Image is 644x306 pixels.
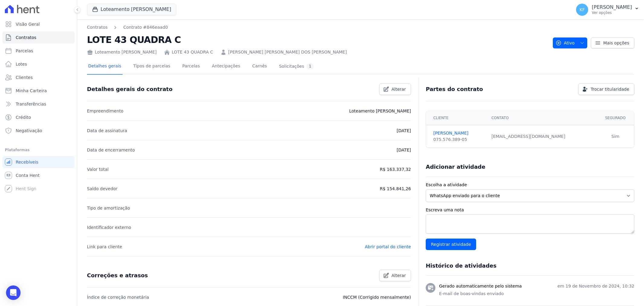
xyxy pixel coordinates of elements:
[488,111,597,125] th: Contato
[2,71,75,83] a: Clientes
[87,33,548,47] h2: LOTE 43 QUADRA C
[16,34,36,41] span: Contratos
[433,136,484,143] div: 075.576.389-05
[2,85,75,97] a: Minha Carteira
[87,59,123,75] a: Detalhes gerais
[365,244,411,249] a: Abrir portal do cliente
[397,146,411,154] p: [DATE]
[16,114,31,120] span: Crédito
[392,86,406,92] span: Alterar
[426,163,485,171] h3: Adicionar atividade
[579,8,585,12] span: KF
[87,49,157,55] div: Loteamento [PERSON_NAME]
[379,270,411,281] a: Alterar
[433,130,484,136] a: [PERSON_NAME]
[2,31,75,44] a: Contratos
[16,88,47,94] span: Minha Carteira
[123,24,168,31] a: Contrato #846eaad0
[5,146,72,154] div: Plataformas
[426,207,634,213] label: Escreva uma nota
[592,4,632,10] p: [PERSON_NAME]
[603,40,629,46] span: Mais opções
[2,58,75,70] a: Lotes
[87,272,148,279] h3: Correções e atrasos
[439,283,522,289] h3: Gerado automaticamente pelo sistema
[306,63,314,69] div: 1
[492,133,593,140] div: [EMAIL_ADDRESS][DOMAIN_NAME]
[87,294,149,301] p: Índice de correção monetária
[16,74,33,80] span: Clientes
[380,166,411,173] p: R$ 163.337,32
[578,83,634,95] a: Trocar titularidade
[571,1,644,18] button: KF [PERSON_NAME] Ver opções
[87,224,131,231] p: Identificador externo
[591,86,629,92] span: Trocar titularidade
[2,18,75,30] a: Visão Geral
[132,59,171,75] a: Tipos de parcelas
[2,111,75,123] a: Crédito
[556,37,575,48] span: Ativo
[2,98,75,110] a: Transferências
[426,239,476,250] input: Registrar atividade
[87,127,127,134] p: Data de assinatura
[557,283,634,289] p: em 19 de Novembro de 2024, 10:32
[6,285,21,300] div: Open Intercom Messenger
[439,291,634,297] p: E-mail de boas-vindas enviado
[87,24,168,31] nav: Breadcrumb
[426,262,496,269] h3: Histórico de atividades
[87,146,135,154] p: Data de encerramento
[279,63,314,69] div: Solicitações
[87,4,176,15] button: Loteamento [PERSON_NAME]
[278,59,315,75] a: Solicitações1
[2,169,75,181] a: Conta Hent
[16,172,40,178] span: Conta Hent
[181,59,201,75] a: Parcelas
[87,107,123,115] p: Empreendimento
[87,24,548,31] nav: Breadcrumb
[251,59,268,75] a: Carnês
[211,59,242,75] a: Antecipações
[16,21,40,27] span: Visão Geral
[597,111,634,125] th: Segurado
[380,185,411,192] p: R$ 154.841,26
[2,125,75,137] a: Negativação
[172,49,213,55] a: LOTE 43 QUADRA C
[16,61,27,67] span: Lotes
[392,272,406,278] span: Alterar
[591,37,634,48] a: Mais opções
[553,37,588,48] button: Ativo
[87,24,107,31] a: Contratos
[87,185,117,192] p: Saldo devedor
[2,45,75,57] a: Parcelas
[379,83,411,95] a: Alterar
[87,243,122,250] p: Link para cliente
[2,156,75,168] a: Recebíveis
[349,107,411,115] p: Loteamento [PERSON_NAME]
[592,10,632,15] p: Ver opções
[426,111,488,125] th: Cliente
[16,128,42,134] span: Negativação
[87,86,172,93] h3: Detalhes gerais do contrato
[87,204,130,212] p: Tipo de amortização
[397,127,411,134] p: [DATE]
[597,125,634,148] td: Sim
[426,86,483,93] h3: Partes do contrato
[426,182,634,188] label: Escolha a atividade
[343,294,411,301] p: INCCM (Corrigido mensalmente)
[228,49,347,55] a: [PERSON_NAME] [PERSON_NAME] DOS [PERSON_NAME]
[16,159,38,165] span: Recebíveis
[87,166,109,173] p: Valor total
[16,101,46,107] span: Transferências
[16,48,33,54] span: Parcelas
